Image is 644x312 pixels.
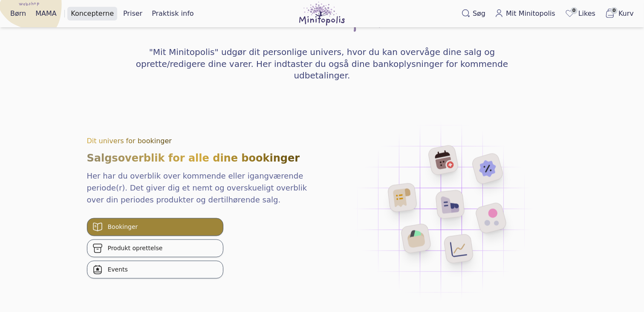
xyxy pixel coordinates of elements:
[506,9,555,19] span: Mit Minitopolis
[87,170,315,206] p: Her har du overblik over kommende eller igangværende periode(r). Det giver dig et nemt og oversku...
[601,6,637,21] button: 0Kurv
[571,7,578,14] span: 0
[148,7,197,20] a: Praktisk info
[7,7,29,20] a: Børn
[108,223,138,231] span: Bookinger
[32,7,60,20] a: MAMA
[491,7,559,20] a: Mit Minitopolis
[299,2,345,26] img: Minitopolis logo
[87,136,172,152] div: Dit univers for bookinger
[243,9,401,36] h2: Mit Minitopolis
[67,7,117,20] a: Koncepterne
[120,7,146,20] a: Priser
[87,240,223,257] button: Produkt oprettelse
[578,9,595,19] span: Likes
[561,6,599,21] a: 0Likes
[473,9,485,19] span: Søg
[618,9,634,19] span: Kurv
[87,218,223,236] button: Bookinger
[458,7,489,20] button: Søg
[108,266,128,274] span: Events
[611,7,618,14] span: 0
[108,244,163,253] span: Produkt oprettelse
[87,261,223,279] button: Events
[131,46,513,82] h4: "Mit Minitopolis" udgør dit personlige univers, hvor du kan overvåge dine salg og oprette/rediger...
[87,152,315,170] h3: Salgsoverblik for alle dine bookinger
